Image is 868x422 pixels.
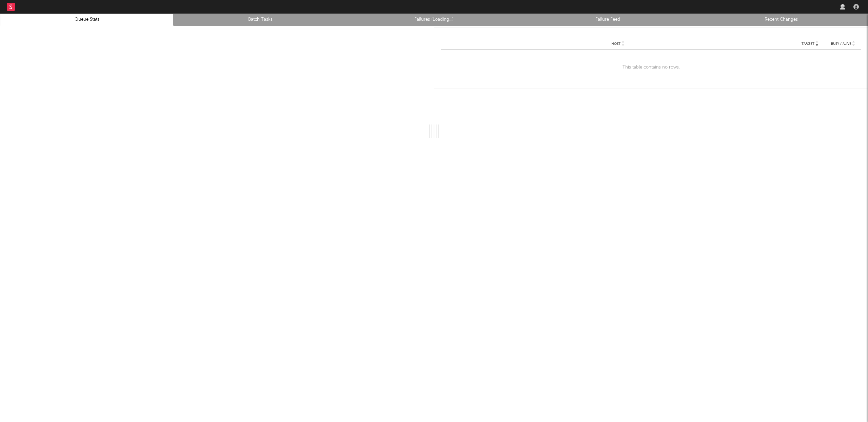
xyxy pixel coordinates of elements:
[351,16,517,24] a: Failures (Loading...)
[525,16,691,24] a: Failure Feed
[802,42,814,46] span: Target
[441,50,861,85] div: This table contains no rows.
[611,42,620,46] span: Host
[177,16,343,24] a: Batch Tasks
[4,16,170,24] a: Queue Stats
[698,16,864,24] a: Recent Changes
[831,42,851,46] span: Busy / Alive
